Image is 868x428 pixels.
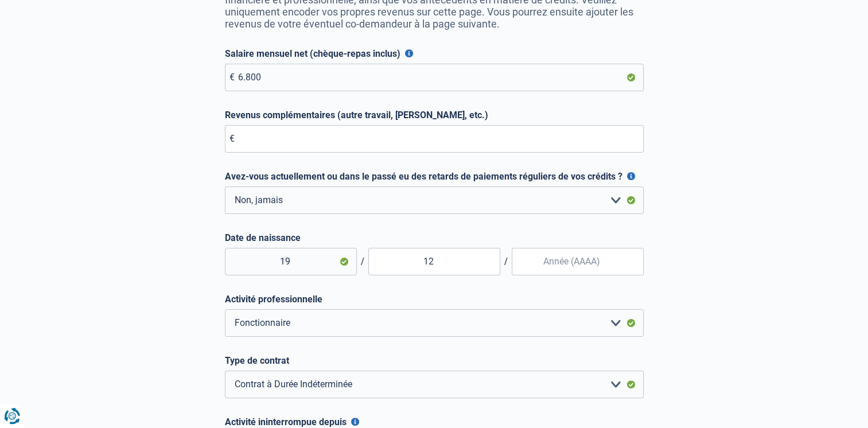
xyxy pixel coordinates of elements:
button: Salaire mensuel net (chèque-repas inclus) [405,49,413,57]
label: Activité professionnelle [225,294,644,305]
span: € [229,72,235,83]
span: € [229,133,235,144]
label: Revenus complémentaires (autre travail, [PERSON_NAME], etc.) [225,110,644,120]
span: / [500,256,512,267]
input: Mois (MM) [368,248,500,275]
label: Avez-vous actuellement ou dans le passé eu des retards de paiements réguliers de vos crédits ? [225,171,644,182]
input: Année (AAAA) [512,248,644,275]
label: Activité ininterrompue depuis [225,417,644,427]
button: Avez-vous actuellement ou dans le passé eu des retards de paiements réguliers de vos crédits ? [627,172,635,180]
label: Date de naissance [225,232,644,243]
input: Jour (JJ) [225,248,357,275]
button: Activité ininterrompue depuis [351,418,359,426]
span: / [357,256,368,267]
label: Type de contrat [225,355,644,366]
label: Salaire mensuel net (chèque-repas inclus) [225,48,644,59]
